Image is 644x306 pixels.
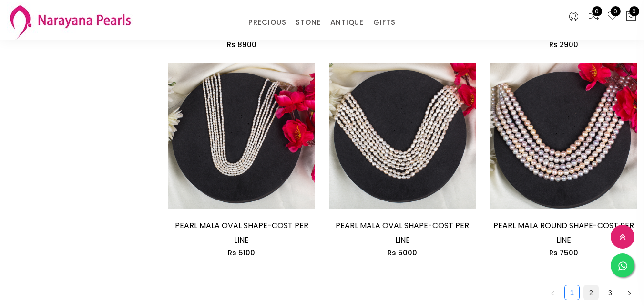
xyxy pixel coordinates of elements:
[336,220,469,245] a: PEARL MALA OVAL SHAPE-COST PER LINE
[629,6,639,16] span: 0
[592,6,602,16] span: 0
[550,290,556,296] span: left
[603,285,618,300] li: 3
[584,285,598,300] a: 2
[545,285,561,300] li: Previous Page
[549,248,578,258] span: Rs 7500
[622,285,637,300] button: right
[626,290,632,296] span: right
[388,248,417,258] span: Rs 5000
[583,285,599,300] li: 2
[545,285,561,300] button: left
[565,285,579,300] a: 1
[622,285,637,300] li: Next Page
[549,40,578,50] span: Rs 2900
[373,15,396,30] a: GIFTS
[248,15,286,30] a: PRECIOUS
[625,11,637,23] button: 0
[330,15,364,30] a: ANTIQUE
[175,220,308,245] a: PEARL MALA OVAL SHAPE-COST PER LINE
[564,285,580,300] li: 1
[228,248,255,258] span: Rs 5100
[611,6,621,16] span: 0
[607,11,618,23] a: 0
[603,285,617,300] a: 3
[296,15,321,30] a: STONE
[227,40,256,50] span: Rs 8900
[493,220,634,245] a: PEARL MALA ROUND SHAPE-COST PER LINE
[588,11,600,23] a: 0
